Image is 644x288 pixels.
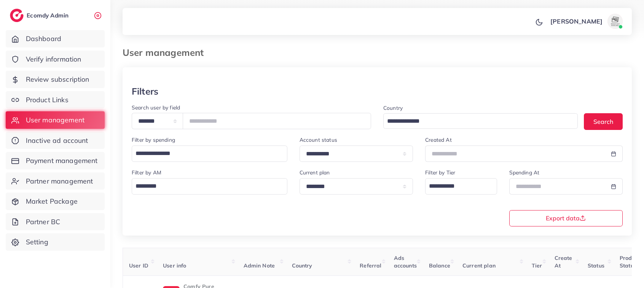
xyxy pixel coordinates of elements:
a: [PERSON_NAME]avatar [546,14,626,29]
img: logo [10,9,24,22]
span: Verify information [26,54,81,64]
a: Market Package [6,193,105,210]
div: Search for option [132,178,287,195]
span: Payment management [26,156,98,166]
a: Inactive ad account [6,132,105,149]
input: Search for option [384,116,568,127]
span: Status [588,262,604,269]
span: Tier [532,262,542,269]
input: Search for option [133,180,277,193]
span: Partner BC [26,217,61,227]
label: Filter by Tier [425,169,455,176]
a: Verify information [6,51,105,68]
div: Search for option [132,146,287,162]
button: Export data [509,210,623,226]
a: logoEcomdy Admin [10,9,70,22]
div: Search for option [383,113,578,129]
span: Product Links [26,95,69,105]
div: Search for option [425,178,497,195]
a: Payment management [6,152,105,169]
span: Current plan [462,262,496,269]
input: Search for option [133,147,277,160]
span: Market Package [26,196,78,206]
span: Admin Note [244,262,275,269]
span: Export data [546,215,586,221]
span: Country [292,262,312,269]
label: Account status [300,136,337,144]
h3: Filters [132,86,158,97]
span: Balance [429,262,450,269]
span: User management [26,115,84,125]
p: [PERSON_NAME] [550,17,603,26]
span: User ID [129,262,148,269]
a: Review subscription [6,71,105,88]
span: Partner management [26,176,93,186]
label: Search user by field [132,104,180,111]
button: Search [584,113,623,130]
label: Current plan [300,169,330,176]
label: Spending At [509,169,540,176]
span: Create At [555,255,572,269]
span: Product Status [620,255,640,269]
img: avatar [607,14,623,29]
span: Review subscription [26,74,89,84]
a: User management [6,111,105,129]
span: Referral [360,262,381,269]
label: Country [383,104,403,112]
a: Partner BC [6,213,105,231]
a: Product Links [6,91,105,109]
label: Created At [425,136,452,144]
a: Setting [6,233,105,251]
label: Filter by AM [132,169,161,176]
a: Dashboard [6,30,105,47]
span: Ads accounts [394,255,417,269]
span: Setting [26,237,48,247]
h2: Ecomdy Admin [27,12,70,19]
span: Inactive ad account [26,136,88,146]
span: Dashboard [26,34,61,44]
h3: User management [123,47,210,58]
a: Partner management [6,172,105,190]
input: Search for option [426,180,487,193]
label: Filter by spending [132,136,175,144]
span: User info [163,262,186,269]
